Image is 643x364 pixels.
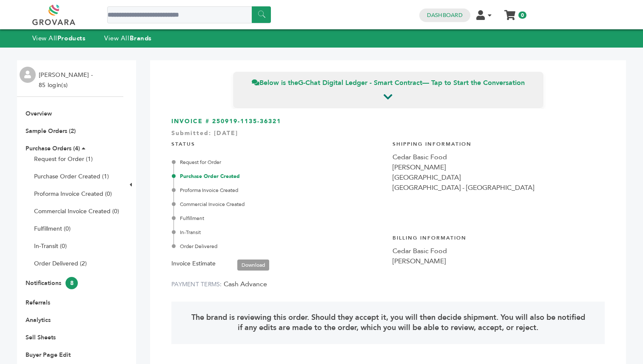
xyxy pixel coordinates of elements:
a: Overview [26,110,52,118]
li: [PERSON_NAME] - 85 login(s) [39,70,95,90]
div: Cedar Basic Food [393,152,605,162]
a: Sample Orders (2) [26,127,76,135]
a: Request for Order (1) [34,155,93,163]
a: Fulfillment (0) [34,225,71,233]
a: Purchase Order Created (1) [34,172,109,181]
span: 8 [65,277,78,289]
a: Commercial Invoice Created (0) [34,207,119,215]
a: Buyer Page Edit [26,351,71,359]
strong: G-Chat Digital Ledger - Smart Contract [298,78,422,87]
a: Analytics [26,316,51,324]
div: Request for Order [174,158,384,166]
div: The brand is reviewing this order. Should they accept it, you will then decide shipment. You will... [171,302,605,344]
a: Notifications8 [26,279,78,287]
a: Referrals [26,299,50,307]
div: Commercial Invoice Created [174,200,384,208]
a: Download [237,260,269,271]
h4: Shipping Information [393,134,605,152]
a: My Cart [505,8,515,17]
a: Purchase Orders (4) [26,144,80,152]
span: Below is the — Tap to Start the Conversation [252,78,525,87]
span: Cash Advance [224,279,267,289]
label: PAYMENT TERMS: [171,280,222,288]
div: Submitted: [DATE] [171,129,605,142]
a: In-Transit (0) [34,242,67,250]
div: [GEOGRAPHIC_DATA] [393,172,605,183]
div: Order Delivered [174,243,384,250]
div: [PERSON_NAME] [393,162,605,172]
strong: Products [57,34,85,42]
a: Sell Sheets [26,333,56,341]
a: View AllBrands [104,34,152,42]
div: Proforma Invoice Created [174,186,384,194]
h3: INVOICE # 250919-1135-36321 [171,117,605,126]
h4: Billing Information [393,228,605,246]
div: Fulfillment [174,214,384,222]
span: 0 [518,11,526,19]
img: profile.png [20,67,36,83]
div: In-Transit [174,229,384,236]
div: Cedar Basic Food [393,246,605,256]
div: Purchase Order Created [174,172,384,180]
strong: Brands [130,34,152,42]
div: [PERSON_NAME] [393,256,605,266]
a: Order Delivered (2) [34,260,87,268]
label: Invoice Estimate [171,259,216,269]
a: View AllProducts [32,34,86,42]
a: Proforma Invoice Created (0) [34,190,112,198]
h4: STATUS [171,134,384,152]
div: [GEOGRAPHIC_DATA] - [GEOGRAPHIC_DATA] [393,183,605,193]
a: Dashboard [427,11,463,19]
input: Search a product or brand... [107,6,271,23]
